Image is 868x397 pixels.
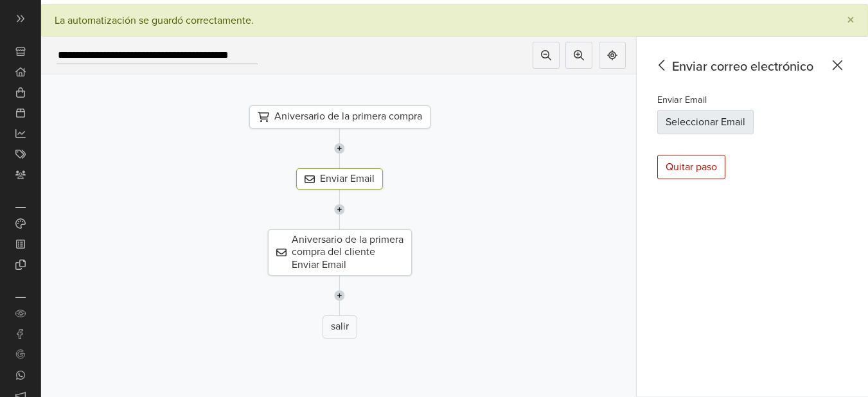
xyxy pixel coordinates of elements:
[296,168,383,190] div: Enviar Email
[657,110,754,134] button: Seleccionar Email
[15,297,26,298] p: Integraciones
[15,207,26,208] p: Personalización
[652,57,847,76] div: Enviar correo electrónico
[55,14,254,27] div: La automatización se guardó correctamente.
[657,155,725,179] div: Quitar paso
[249,105,430,128] div: Aniversario de la primera compra
[334,128,345,168] img: line-7960e5f4d2b50ad2986e.svg
[334,276,345,315] img: line-7960e5f4d2b50ad2986e.svg
[334,190,345,229] img: line-7960e5f4d2b50ad2986e.svg
[847,11,855,30] span: ×
[657,93,707,107] label: Enviar Email
[323,315,357,339] div: salir
[268,229,412,276] div: Aniversario de la primera compra del cliente Enviar Email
